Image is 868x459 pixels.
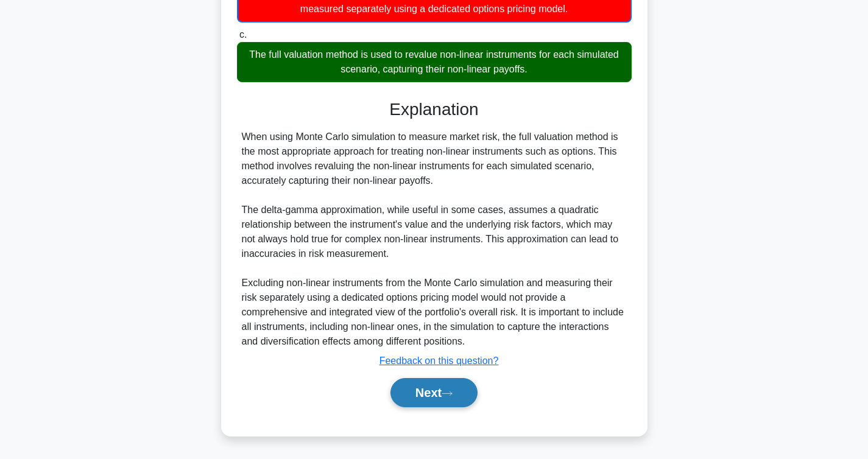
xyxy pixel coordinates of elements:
[237,42,632,82] div: The full valuation method is used to revalue non-linear instruments for each simulated scenario, ...
[244,99,624,120] h3: Explanation
[379,356,499,366] a: Feedback on this question?
[239,29,247,40] span: c.
[242,130,627,349] div: When using Monte Carlo simulation to measure market risk, the full valuation method is the most a...
[390,378,478,407] button: Next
